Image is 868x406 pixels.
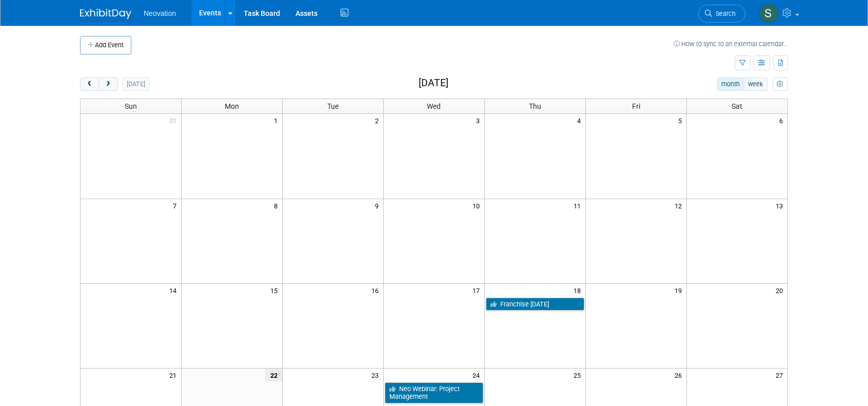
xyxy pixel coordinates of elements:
[144,9,176,17] span: Neovation
[80,36,131,54] button: Add Event
[123,78,150,91] button: [DATE]
[385,382,483,403] a: Neo Webinar: Project Management
[98,78,117,91] button: next
[573,199,585,212] span: 11
[632,102,640,110] span: Fri
[269,284,282,297] span: 15
[773,78,788,91] button: myCustomButton
[712,10,736,17] span: Search
[427,102,441,110] span: Wed
[80,78,99,91] button: prev
[777,81,783,88] i: Personalize Calendar
[775,284,787,297] span: 20
[698,5,745,23] a: Search
[674,284,686,297] span: 19
[370,369,383,381] span: 23
[744,78,767,91] button: week
[168,114,181,127] span: 31
[775,369,787,381] span: 27
[225,102,239,110] span: Mon
[778,114,787,127] span: 6
[370,284,383,297] span: 16
[677,114,686,127] span: 5
[374,199,383,212] span: 9
[374,114,383,127] span: 2
[486,298,584,311] a: Franchise [DATE]
[529,102,541,110] span: Thu
[475,114,484,127] span: 3
[471,284,484,297] span: 17
[674,369,686,381] span: 26
[471,199,484,212] span: 10
[168,284,181,297] span: 14
[674,199,686,212] span: 12
[125,102,137,110] span: Sun
[573,369,585,381] span: 25
[419,78,448,89] h2: [DATE]
[80,9,131,19] img: ExhibitDay
[576,114,585,127] span: 4
[775,199,787,212] span: 13
[674,40,788,48] a: How to sync to an external calendar...
[273,114,282,127] span: 1
[759,4,778,23] img: Susan Hurrell
[265,369,282,381] span: 22
[172,199,181,212] span: 7
[732,102,742,110] span: Sat
[273,199,282,212] span: 8
[168,369,181,381] span: 21
[573,284,585,297] span: 18
[471,369,484,381] span: 24
[327,102,339,110] span: Tue
[717,78,744,91] button: month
